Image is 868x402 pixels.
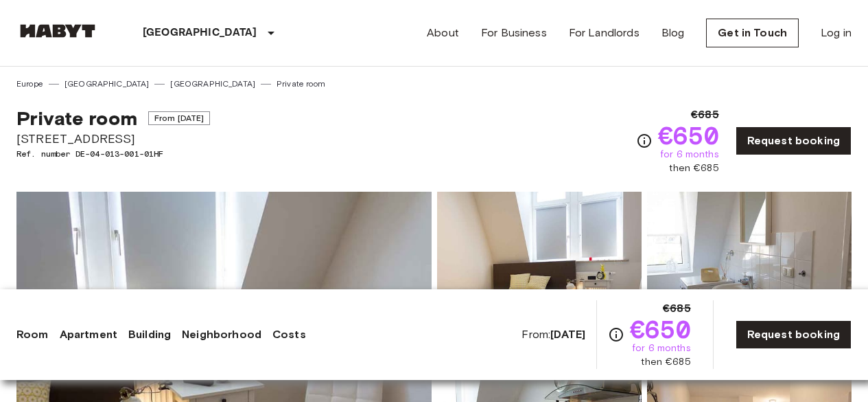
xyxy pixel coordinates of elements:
[16,148,210,160] span: Ref. number DE-04-013-001-01HF
[736,126,852,155] a: Request booking
[550,328,585,341] b: [DATE]
[641,355,690,369] span: then €685
[16,78,43,90] a: Europe
[481,25,547,41] a: For Business
[660,148,719,161] span: for 6 months
[16,24,99,38] img: Habyt
[647,192,852,372] img: Picture of unit DE-04-013-001-01HF
[691,107,719,123] span: €685
[272,326,306,343] a: Costs
[632,342,691,355] span: for 6 months
[669,161,718,175] span: then €685
[661,25,685,41] a: Blog
[658,123,719,148] span: €650
[16,107,137,130] span: Private room
[630,317,691,342] span: €650
[608,326,624,343] svg: Check cost overview for full price breakdown. Please note that discounts apply to new joiners onl...
[277,78,325,90] a: Private room
[16,326,49,343] a: Room
[182,326,261,343] a: Neighborhood
[521,327,585,342] span: From:
[143,25,257,41] p: [GEOGRAPHIC_DATA]
[170,78,255,90] a: [GEOGRAPHIC_DATA]
[427,25,459,41] a: About
[636,133,653,149] svg: Check cost overview for full price breakdown. Please note that discounts apply to new joiners onl...
[706,19,799,47] a: Get in Touch
[663,300,691,317] span: €685
[569,25,640,41] a: For Landlords
[128,326,171,343] a: Building
[64,78,150,90] a: [GEOGRAPHIC_DATA]
[16,130,210,148] span: [STREET_ADDRESS]
[148,111,211,125] span: From [DATE]
[736,320,852,349] a: Request booking
[60,326,117,343] a: Apartment
[437,192,642,372] img: Picture of unit DE-04-013-001-01HF
[821,25,852,41] a: Log in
